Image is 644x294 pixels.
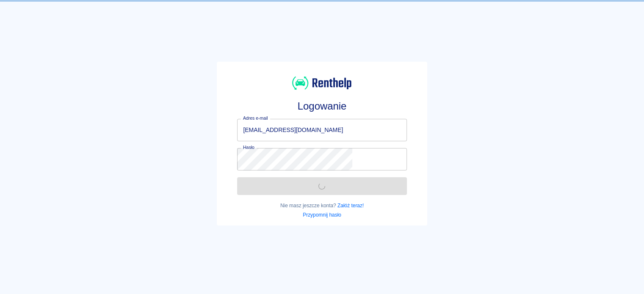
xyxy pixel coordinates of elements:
[237,202,406,209] p: Nie masz jeszcze konta?
[303,212,341,218] a: Przypomnij hasło
[237,100,406,112] h3: Logowanie
[292,75,351,91] img: Renthelp logo
[243,115,268,121] label: Adres e-mail
[337,203,364,209] a: Załóż teraz!
[243,144,254,151] label: Hasło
